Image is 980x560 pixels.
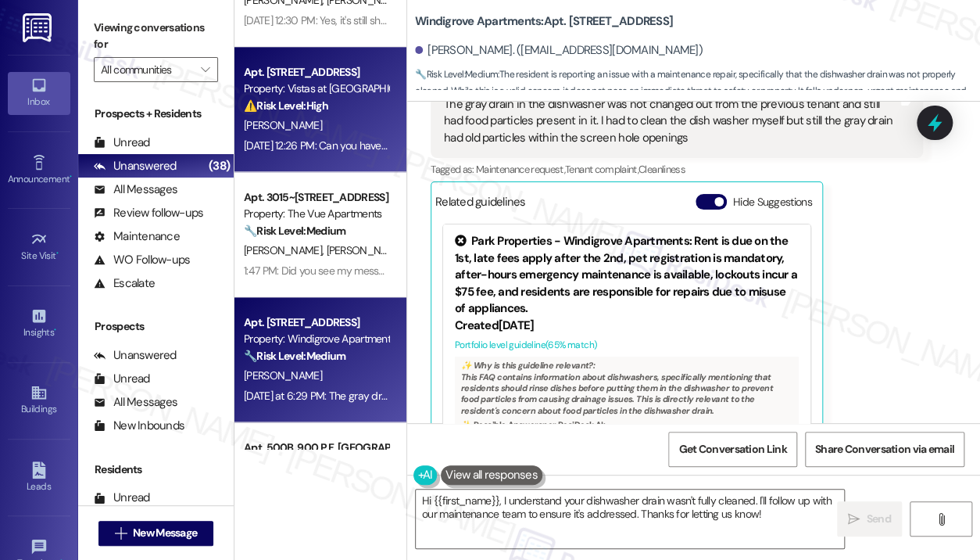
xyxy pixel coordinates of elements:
label: Viewing conversations for [94,16,218,57]
span: Tenant complaint , [565,163,638,176]
i:  [201,63,209,76]
div: Apt. [STREET_ADDRESS] [244,314,388,331]
div: Property: Vistas at [GEOGRAPHIC_DATA] [244,81,388,97]
img: ResiDesk Logo [23,13,55,42]
span: • [70,171,72,182]
span: • [54,325,56,336]
label: Hide Suggestions [733,194,812,210]
div: Apt. [STREET_ADDRESS] [244,64,388,81]
div: Review follow-ups [94,205,203,221]
strong: 🔧 Risk Level: Medium [415,68,498,81]
a: Site Visit • [8,226,70,268]
a: Leads [8,457,70,499]
strong: ⚠️ Risk Level: High [244,99,328,113]
a: Buildings [8,379,70,422]
i:  [935,513,946,526]
textarea: Hi {{first_name}}, I understand your dishwasher drain wasn't fully cleaned. I'll follow up with o... [416,490,844,548]
div: [DATE] 12:26 PM: Can you have an office representative call me asap. I have been calling and leav... [244,138,843,153]
button: Share Conversation via email [805,432,964,467]
div: Property: Windigrove Apartments [244,331,388,347]
i:  [848,513,860,526]
div: Tagged as: [431,158,923,181]
div: Apt. 500B, 900 P.F. [GEOGRAPHIC_DATA] [244,440,388,456]
div: Unread [94,490,150,506]
button: Send [837,501,902,537]
div: Maintenance [94,228,180,245]
div: This FAQ contains information about dishwashers, specifically mentioning that residents should ri... [455,357,799,483]
div: Prospects + Residents [78,106,234,122]
span: [PERSON_NAME] [244,243,327,257]
span: Send [866,511,890,527]
span: Share Conversation via email [815,441,954,458]
div: Unread [94,135,150,151]
span: Get Conversation Link [678,441,786,458]
div: Residents [78,461,234,478]
div: Park Properties - Windigrove Apartments: Rent is due on the 1st, late fees apply after the 2nd, p... [455,233,799,317]
div: WO Follow-ups [94,252,190,268]
div: Unanswered [94,347,177,364]
div: Unread [94,371,150,387]
div: 1:47 PM: Did you see my message? [244,264,401,278]
div: Apt. 3015~[STREET_ADDRESS] [244,189,388,206]
strong: 🔧 Risk Level: Medium [244,349,345,363]
div: Property: The Vue Apartments [244,206,388,222]
div: [PERSON_NAME]. ([EMAIL_ADDRESS][DOMAIN_NAME]) [415,42,703,59]
button: New Message [98,521,214,546]
div: Escalate [94,275,155,292]
div: ✨ Possible Answer s per ResiDesk AI: [461,419,792,430]
div: Unanswered [94,158,177,174]
div: ✨ Why is this guideline relevant?: [461,360,792,371]
div: All Messages [94,181,177,198]
a: Inbox [8,72,70,114]
span: Maintenance request , [476,163,565,176]
div: (38) [205,154,234,178]
div: The gray drain in the dishwasher was not changed out from the previous tenant and still had food ... [444,96,898,146]
b: Windigrove Apartments: Apt. [STREET_ADDRESS] [415,13,673,30]
button: Get Conversation Link [668,432,796,467]
a: Insights • [8,303,70,345]
input: All communities [101,57,193,82]
span: [PERSON_NAME] [244,368,322,382]
span: [PERSON_NAME] [244,118,322,132]
span: New Message [133,525,197,541]
div: Prospects [78,318,234,335]
span: : The resident is reporting an issue with a maintenance repair, specifically that the dishwasher ... [415,66,980,117]
div: Created [DATE] [455,318,799,334]
strong: 🔧 Risk Level: Medium [244,224,345,238]
span: Cleanliness [638,163,685,176]
span: [PERSON_NAME] [327,243,405,257]
span: • [56,248,59,259]
div: Related guidelines [435,194,526,217]
div: All Messages [94,394,177,411]
i:  [115,527,127,540]
div: Portfolio level guideline ( 65 % match) [455,337,799,354]
div: New Inbounds [94,418,184,434]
